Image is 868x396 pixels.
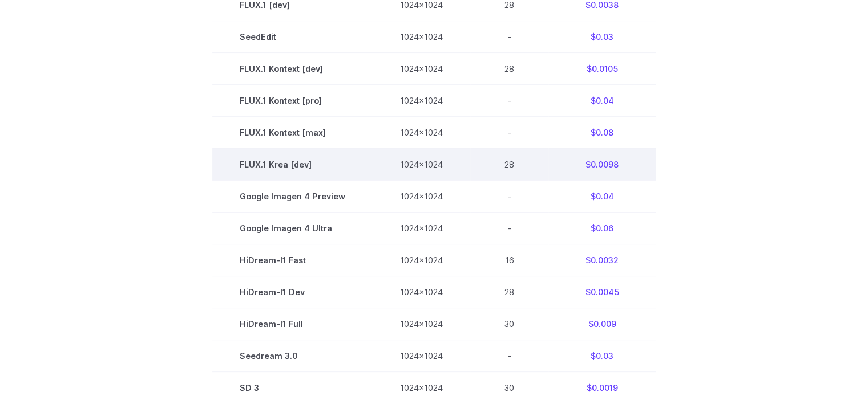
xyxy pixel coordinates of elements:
td: - [470,340,548,372]
td: 30 [470,308,548,340]
td: 16 [470,244,548,276]
td: - [470,180,548,212]
td: 1024x1024 [373,276,470,308]
td: 1024x1024 [373,148,470,180]
td: $0.0105 [548,52,656,84]
td: $0.04 [548,84,656,116]
td: HiDream-I1 Full [212,308,373,340]
td: 1024x1024 [373,52,470,84]
td: Google Imagen 4 Ultra [212,212,373,244]
td: $0.0098 [548,148,656,180]
td: 28 [470,276,548,308]
td: Google Imagen 4 Preview [212,180,373,212]
td: 1024x1024 [373,180,470,212]
td: HiDream-I1 Fast [212,244,373,276]
td: $0.0045 [548,276,656,308]
td: $0.08 [548,116,656,148]
td: FLUX.1 Krea [dev] [212,148,373,180]
td: $0.0032 [548,244,656,276]
td: 1024x1024 [373,116,470,148]
td: 1024x1024 [373,244,470,276]
td: 1024x1024 [373,340,470,372]
td: 1024x1024 [373,212,470,244]
td: 1024x1024 [373,84,470,116]
td: $0.009 [548,308,656,340]
td: 1024x1024 [373,21,470,52]
td: - [470,116,548,148]
td: HiDream-I1 Dev [212,276,373,308]
td: $0.04 [548,180,656,212]
td: 28 [470,52,548,84]
td: - [470,212,548,244]
td: $0.03 [548,21,656,52]
td: Seedream 3.0 [212,340,373,372]
td: 1024x1024 [373,308,470,340]
td: SeedEdit [212,21,373,52]
td: - [470,84,548,116]
td: FLUX.1 Kontext [dev] [212,52,373,84]
td: FLUX.1 Kontext [max] [212,116,373,148]
td: FLUX.1 Kontext [pro] [212,84,373,116]
td: $0.03 [548,340,656,372]
td: $0.06 [548,212,656,244]
td: - [470,21,548,52]
td: 28 [470,148,548,180]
